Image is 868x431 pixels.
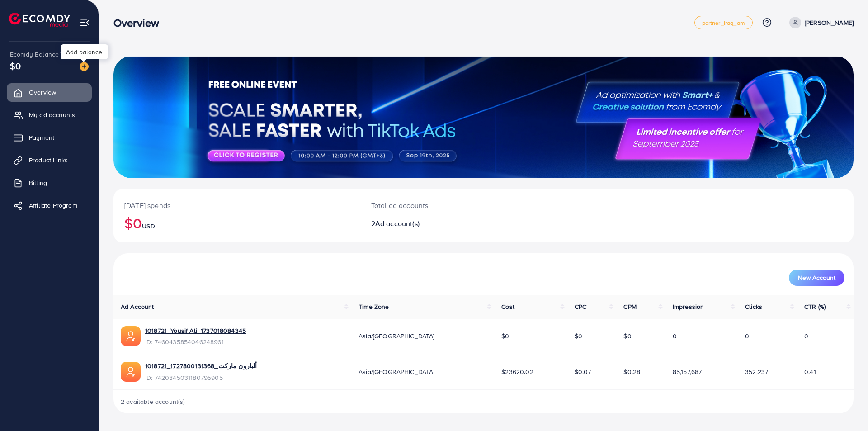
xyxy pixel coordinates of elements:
[80,62,89,71] img: image
[121,326,141,346] img: ic-ads-acc.e4c84228.svg
[29,201,77,210] span: Affiliate Program
[10,59,21,72] span: $0
[145,361,257,370] a: 1018721_ألبارون ماركت_1727800131368
[805,17,854,28] p: [PERSON_NAME]
[121,362,141,382] img: ic-ads-acc.e4c84228.svg
[804,332,808,341] span: 0
[501,332,509,341] span: $0
[359,332,435,341] span: Asia/[GEOGRAPHIC_DATA]
[575,332,582,341] span: $0
[798,275,835,281] span: New Account
[501,367,533,376] span: $23620.02
[145,373,257,382] span: ID: 7420845031180795905
[359,302,389,311] span: Time Zone
[7,83,92,101] a: Overview
[7,106,92,124] a: My ad accounts
[575,302,586,311] span: CPC
[7,174,92,192] a: Billing
[29,156,68,165] span: Product Links
[142,222,155,231] span: USD
[501,302,514,311] span: Cost
[623,302,636,311] span: CPM
[113,16,166,29] h3: Overview
[623,332,631,341] span: $0
[745,302,762,311] span: Clicks
[804,367,816,376] span: 0.41
[121,397,185,406] span: 2 available account(s)
[7,196,92,214] a: Affiliate Program
[830,390,861,424] iframe: Chat
[673,367,702,376] span: 85,157,687
[7,128,92,147] a: Payment
[786,17,854,28] a: [PERSON_NAME]
[124,200,349,211] p: [DATE] spends
[745,367,768,376] span: 352,237
[575,367,591,376] span: $0.07
[80,17,90,28] img: menu
[9,13,70,27] img: logo
[371,200,534,211] p: Total ad accounts
[10,50,59,59] span: Ecomdy Balance
[789,270,844,286] button: New Account
[673,302,704,311] span: Impression
[121,302,154,311] span: Ad Account
[29,133,54,142] span: Payment
[804,302,826,311] span: CTR (%)
[7,151,92,169] a: Product Links
[29,178,47,187] span: Billing
[694,16,753,29] a: partner_iraq_am
[673,332,677,341] span: 0
[61,44,108,59] div: Add balance
[359,367,435,376] span: Asia/[GEOGRAPHIC_DATA]
[145,326,246,335] a: 1018721_Yousif Ali_1737018084345
[745,332,749,341] span: 0
[623,367,640,376] span: $0.28
[124,214,349,232] h2: $0
[145,337,246,346] span: ID: 7460435854046248961
[702,20,745,26] span: partner_iraq_am
[29,88,56,97] span: Overview
[371,219,534,228] h2: 2
[375,218,420,228] span: Ad account(s)
[29,110,75,119] span: My ad accounts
